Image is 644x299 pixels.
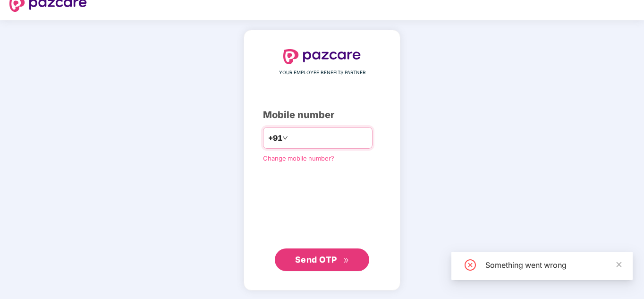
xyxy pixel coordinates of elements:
[343,257,349,264] span: double-right
[295,255,337,265] span: Send OTP
[465,259,476,271] span: close-circle
[485,259,621,271] div: Something went wrong
[279,69,365,77] span: YOUR EMPLOYEE BENEFITS PARTNER
[282,135,288,141] span: down
[275,248,369,271] button: Send OTPdouble-right
[263,108,381,122] div: Mobile number
[263,154,334,162] a: Change mobile number?
[268,132,282,144] span: +91
[616,261,622,268] span: close
[283,49,361,64] img: logo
